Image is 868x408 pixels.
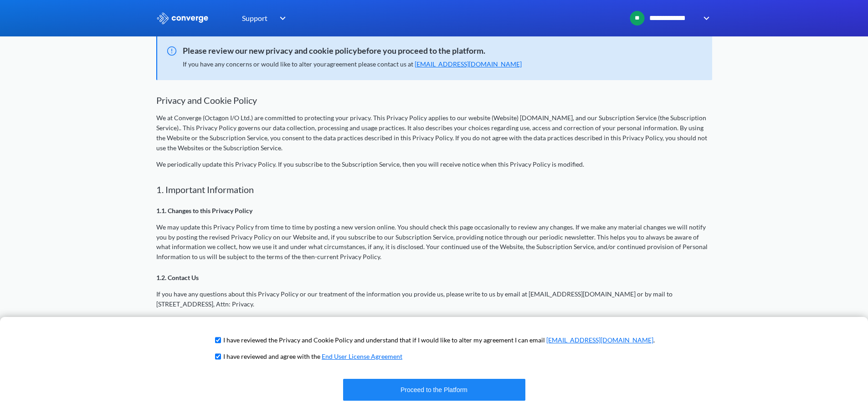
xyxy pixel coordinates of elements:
[156,159,712,169] p: We periodically update this Privacy Policy. If you subscribe to the Subscription Service, then yo...
[156,113,712,153] p: We at Converge (Octagon I/O Ltd.) are committed to protecting your privacy. This Privacy Policy a...
[546,336,653,344] a: [EMAIL_ADDRESS][DOMAIN_NAME]
[156,289,712,309] p: If you have any questions about this Privacy Policy or our treatment of the information you provi...
[156,184,712,195] h2: 1. Important Information
[274,13,288,24] img: downArrow.svg
[415,60,522,68] a: [EMAIL_ADDRESS][DOMAIN_NAME]
[156,206,712,216] p: 1.1. Changes to this Privacy Policy
[156,12,209,24] img: logo_ewhite.svg
[223,335,655,345] p: I have reviewed the Privacy and Cookie Policy and understand that if I would like to alter my agr...
[156,95,712,106] h2: Privacy and Cookie Policy
[183,60,522,68] span: If you have any concerns or would like to alter your agreement please contact us at
[242,12,267,24] span: Support
[223,352,402,362] p: I have reviewed and agree with the
[343,379,525,401] button: Proceed to the Platform
[698,13,712,24] img: downArrow.svg
[322,352,402,360] a: End User License Agreement
[157,45,703,57] span: Please review our new privacy and cookie policybefore you proceed to the platform.
[156,222,712,262] p: We may update this Privacy Policy from time to time by posting a new version online. You should c...
[156,273,712,283] p: 1.2. Contact Us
